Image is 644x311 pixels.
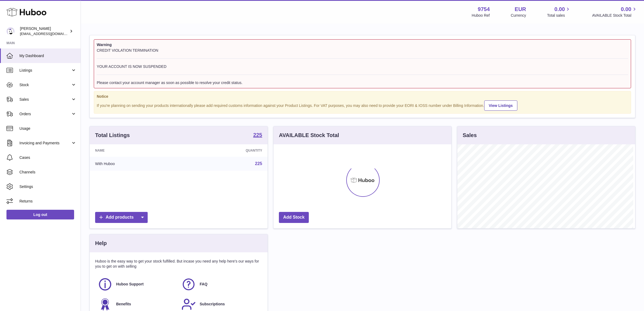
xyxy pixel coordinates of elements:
span: 0.00 [621,6,631,13]
span: Usage [19,126,77,131]
h3: Total Listings [95,132,130,139]
a: 225 [255,161,262,166]
a: 0.00 AVAILABLE Stock Total [592,6,638,18]
a: Add products [95,212,148,223]
th: Name [90,144,183,157]
span: Settings [19,184,77,189]
span: Cases [19,155,77,160]
h3: Help [95,240,107,247]
strong: Warning [97,42,628,47]
span: Huboo Support [116,282,144,287]
a: FAQ [181,277,259,292]
a: 225 [253,132,262,139]
h3: AVAILABLE Stock Total [279,132,339,139]
strong: EUR [515,6,526,13]
strong: Notice [97,94,628,99]
span: Benefits [116,302,131,307]
strong: 9754 [478,6,490,13]
div: Currency [511,13,526,18]
span: Orders [19,111,71,117]
div: [PERSON_NAME] [20,26,68,36]
span: AVAILABLE Stock Total [592,13,638,18]
p: Huboo is the easy way to get your stock fulfilled. But incase you need any help here's our ways f... [95,259,262,269]
div: Huboo Ref [472,13,490,18]
span: Invoicing and Payments [19,141,71,146]
span: My Dashboard [19,53,77,58]
span: Subscriptions [200,302,225,307]
a: 0.00 Total sales [547,6,571,18]
span: Sales [19,97,71,102]
h3: Sales [463,132,477,139]
a: Log out [6,210,74,219]
th: Quantity [183,144,268,157]
span: Returns [19,199,77,204]
span: Channels [19,170,77,175]
span: [EMAIL_ADDRESS][DOMAIN_NAME] [20,32,79,36]
span: Listings [19,68,71,73]
span: Total sales [547,13,571,18]
img: internalAdmin-9754@internal.huboo.com [6,27,15,35]
span: Stock [19,82,71,88]
span: FAQ [200,282,207,287]
div: If you're planning on sending your products internationally please add required customs informati... [97,100,628,111]
td: With Huboo [90,157,183,171]
a: View Listings [484,100,517,111]
span: 0.00 [555,6,565,13]
a: Huboo Support [98,277,176,292]
div: CREDIT VIOLATION TERMINATION YOUR ACCOUNT IS NOW SUSPENDED Please contact your account manager as... [97,48,628,85]
a: Add Stock [279,212,309,223]
strong: 225 [253,132,262,138]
